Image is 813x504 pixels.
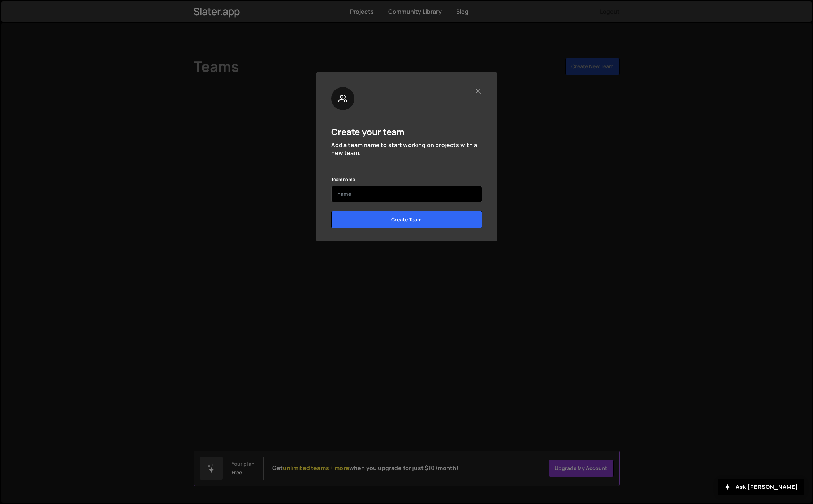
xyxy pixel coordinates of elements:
[331,186,482,202] input: name
[331,141,482,157] p: Add a team name to start working on projects with a new team.
[331,211,482,228] input: Create Team
[718,479,804,495] button: Ask [PERSON_NAME]
[331,126,405,137] h5: Create your team
[331,176,355,183] label: Team name
[475,87,482,95] button: Close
